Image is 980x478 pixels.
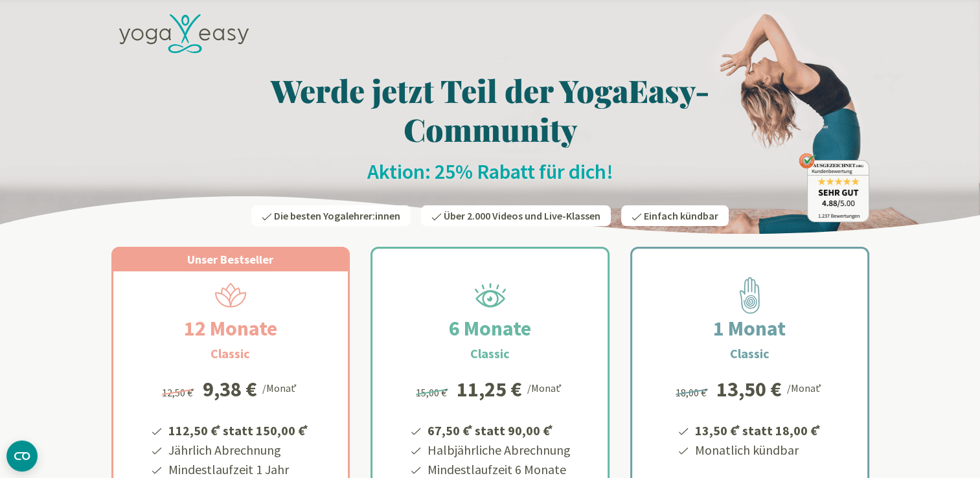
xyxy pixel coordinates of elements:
[211,344,250,363] h3: Classic
[444,209,600,222] span: Über 2.000 Videos und Live-Klassen
[162,386,196,399] span: 12,50 €
[274,209,400,222] span: Die besten Yogalehrer:innen
[153,313,308,344] h2: 12 Monate
[262,379,299,396] div: /Monat
[6,440,38,472] button: CMP-Widget öffnen
[799,153,869,222] img: ausgezeichnet_badge.png
[418,313,562,344] h2: 6 Monate
[644,209,718,222] span: Einfach kündbar
[730,344,769,363] h3: Classic
[716,379,782,400] div: 13,50 €
[187,252,273,267] span: Unser Bestseller
[426,440,571,460] li: Halbjährliche Abrechnung
[787,379,824,396] div: /Monat
[693,440,823,460] li: Monatlich kündbar
[166,418,310,440] li: 112,50 € statt 150,00 €
[457,379,522,400] div: 11,25 €
[426,418,571,440] li: 67,50 € statt 90,00 €
[693,418,823,440] li: 13,50 € statt 18,00 €
[676,386,710,399] span: 18,00 €
[527,379,564,396] div: /Monat
[470,344,510,363] h3: Classic
[682,313,817,344] h2: 1 Monat
[416,386,450,399] span: 15,00 €
[111,71,869,148] h1: Werde jetzt Teil der YogaEasy-Community
[111,159,869,185] h2: Aktion: 25% Rabatt für dich!
[166,440,310,460] li: Jährlich Abrechnung
[203,379,257,400] div: 9,38 €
